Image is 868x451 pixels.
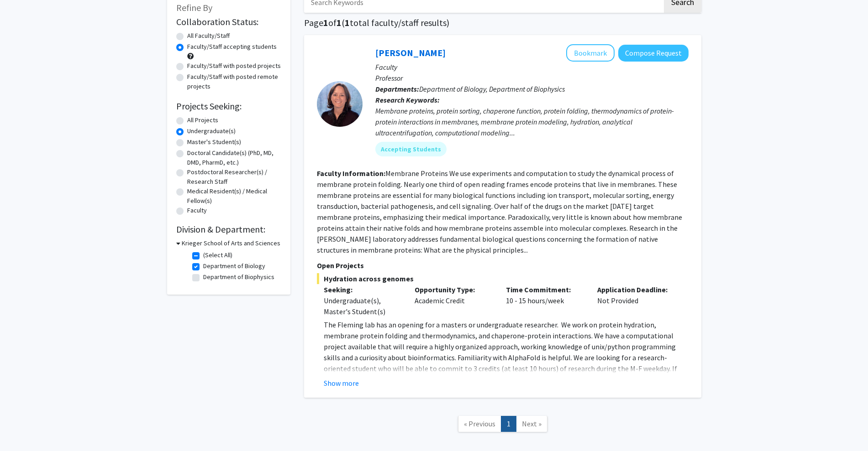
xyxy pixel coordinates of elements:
[187,31,230,41] label: All Faculty/Staff
[324,284,401,295] p: Seeking:
[176,101,281,112] h2: Projects Seeking:
[408,284,499,317] div: Academic Credit
[176,2,212,13] span: Refine By
[187,126,236,136] label: Undergraduate(s)
[176,16,281,27] h2: Collaboration Status:
[375,142,447,156] mat-chip: Accepting Students
[187,42,277,52] label: Faculty/Staff accepting students
[375,47,446,58] a: [PERSON_NAME]
[304,407,701,444] nav: Page navigation
[375,105,689,138] div: Membrane proteins, protein sorting, chaperone function, protein folding, thermodynamics of protei...
[176,224,281,235] h2: Division & Department:
[345,17,350,28] span: 1
[499,284,590,317] div: 10 - 15 hours/week
[522,419,542,428] span: Next »
[324,378,359,389] button: Show more
[7,410,39,444] iframe: Chat
[317,260,689,271] p: Open Projects
[323,17,328,28] span: 1
[317,273,689,284] span: Hydration across genomes
[590,284,682,317] div: Not Provided
[304,17,701,28] h1: Page of ( total faculty/staff results)
[618,45,689,62] button: Compose Request to Karen Fleming
[203,261,265,271] label: Department of Biology
[324,295,401,317] div: Undergraduate(s), Master's Student(s)
[187,72,281,91] label: Faculty/Staff with posted remote projects
[506,284,584,295] p: Time Commitment:
[375,62,689,73] p: Faculty
[419,84,565,93] span: Department of Biology, Department of Biophysics
[458,416,501,432] a: Previous Page
[187,61,281,71] label: Faculty/Staff with posted projects
[464,419,495,428] span: « Previous
[501,416,516,432] a: 1
[317,169,682,254] fg-read-more: Membrane Proteins We use experiments and computation to study the dynamical process of membrane p...
[375,73,689,83] p: Professor
[375,95,440,104] b: Research Keywords:
[187,206,207,215] label: Faculty
[324,319,689,407] p: The Fleming lab has an opening for a masters or undergraduate researcher. We work on protein hydr...
[203,272,274,282] label: Department of Biophysics
[597,284,675,295] p: Application Deadline:
[187,148,281,167] label: Doctoral Candidate(s) (PhD, MD, DMD, PharmD, etc.)
[415,284,492,295] p: Opportunity Type:
[375,84,419,93] b: Departments:
[182,238,280,248] h3: Krieger School of Arts and Sciences
[516,416,547,432] a: Next Page
[317,169,385,178] b: Faculty Information:
[203,250,232,260] label: (Select All)
[187,167,281,187] label: Postdoctoral Researcher(s) / Research Staff
[187,115,218,125] label: All Projects
[187,137,241,147] label: Master's Student(s)
[337,17,342,28] span: 1
[187,187,281,206] label: Medical Resident(s) / Medical Fellow(s)
[566,44,615,62] button: Add Karen Fleming to Bookmarks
